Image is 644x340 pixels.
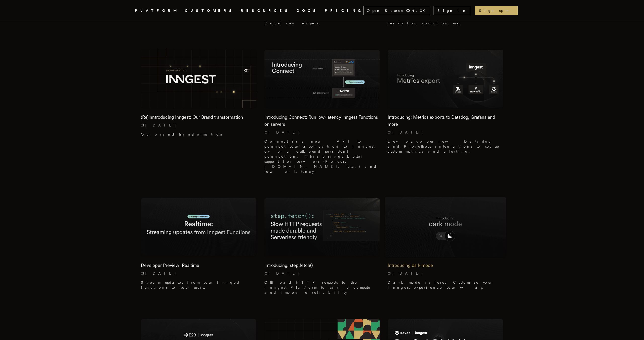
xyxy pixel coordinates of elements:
[264,50,380,107] img: Featured image for Introducing Connect: Run low-latency Inngest Functions on servers blog post
[141,198,256,256] img: Featured image for Developer Preview: Realtime blog post
[185,8,235,14] a: CUSTOMERS
[264,114,380,128] h2: Introducing Connect: Run low-latency Inngest Functions on servers
[135,8,179,14] button: PLATFORM
[388,271,503,276] p: [DATE]
[367,8,404,13] span: Open Source
[388,198,503,294] a: Featured image for Introducing dark mode blog postIntroducing dark mode[DATE] Dark mode is here. ...
[141,50,256,107] img: Featured image for (Re)Inntroducing Inngest: Our Brand transformation blog post
[388,50,503,158] a: Featured image for Introducing: Metrics exports to Datadog, Grafana and more blog postIntroducing...
[141,198,256,294] a: Featured image for Developer Preview: Realtime blog postDeveloper Preview: Realtime[DATE] Stream ...
[475,6,518,15] a: Sign up
[141,123,256,128] p: [DATE]
[264,139,380,174] p: Connect is a new API to connect your application to Inngest over a outbound persistent connection...
[388,262,503,269] h2: Introducing dark mode
[433,6,471,15] a: Sign In
[241,8,291,14] button: RESOURCES
[297,8,319,14] a: DOCS
[264,130,380,135] p: [DATE]
[388,139,503,154] p: Leverage our new Datadog and Prometheus integrations to set up custom metrics and alerting.
[388,130,503,135] p: [DATE]
[141,262,256,269] h2: Developer Preview: Realtime
[505,8,514,13] span: →
[264,50,380,178] a: Featured image for Introducing Connect: Run low-latency Inngest Functions on servers blog postInt...
[141,114,256,121] h2: (Re)Inntroducing Inngest: Our Brand transformation
[264,198,380,256] img: Featured image for Introducing: step.fetch() blog post
[264,271,380,276] p: [DATE]
[388,280,503,290] p: Dark mode is here. Customize your Inngest experience your way.
[412,8,428,13] span: 4.3 K
[385,197,506,257] img: Featured image for Introducing dark mode blog post
[264,280,380,295] p: Offload HTTP requests to the Inngest Platform to save compute and improve reliability.
[264,198,380,299] a: Featured image for Introducing: step.fetch() blog postIntroducing: step.fetch()[DATE] Offload HTT...
[141,132,256,137] p: Our brand transformation
[388,114,503,128] h2: Introducing: Metrics exports to Datadog, Grafana and more
[388,50,503,107] img: Featured image for Introducing: Metrics exports to Datadog, Grafana and more blog post
[264,262,380,269] h2: Introducing: step.fetch()
[141,271,256,276] p: [DATE]
[325,8,364,14] a: PRICING
[141,280,256,290] p: Stream updates from your Inngest functions to your users.
[141,50,256,141] a: Featured image for (Re)Inntroducing Inngest: Our Brand transformation blog post(Re)Inntroducing I...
